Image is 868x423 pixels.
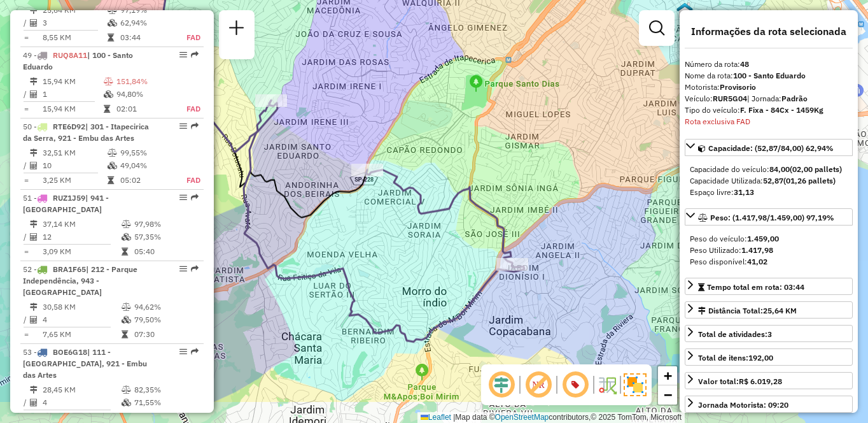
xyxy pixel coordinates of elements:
[191,122,199,130] em: Rota exportada
[747,257,767,266] strong: 41,02
[685,139,853,156] a: Capacidade: (52,87/84,00) 62,94%
[120,159,172,172] td: 49,04%
[42,75,103,88] td: 15,94 KM
[179,265,187,273] em: Opções
[664,387,672,403] span: −
[23,159,29,172] td: /
[769,164,790,174] strong: 84,00
[23,50,133,71] span: | 100 - Santo Eduardo
[53,264,86,274] span: BRA1F65
[30,303,38,311] i: Distância Total
[134,231,198,243] td: 57,35%
[739,376,782,386] strong: R$ 6.019,28
[767,329,772,339] strong: 3
[42,218,121,231] td: 37,14 KM
[104,90,113,98] i: % de utilização da cubagem
[698,329,772,339] span: Total de atividades:
[172,174,201,187] td: FAD
[108,176,114,184] i: Tempo total em rota
[108,34,114,41] i: Tempo total em rota
[42,4,107,17] td: 25,64 KM
[122,331,128,338] i: Tempo total em rota
[42,384,121,396] td: 28,45 KM
[42,159,107,172] td: 10
[740,105,823,115] strong: F. Fixa - 84Cx - 1459Kg
[676,2,693,18] img: 620 UDC Light Jd. Sao Luis
[191,265,199,273] em: Rota exportada
[685,104,853,116] div: Tipo do veículo:
[122,399,131,406] i: % de utilização da cubagem
[720,82,756,92] strong: Provisorio
[42,396,121,409] td: 4
[453,413,455,422] span: |
[53,122,85,131] span: RTE6D92
[30,220,38,228] i: Distância Total
[560,369,591,400] span: Exibir número da rota
[685,25,853,38] h4: Informações da rota selecionada
[23,347,147,380] span: | 111 - [GEOGRAPHIC_DATA], 921 - Embu das Artes
[191,51,199,59] em: Rota exportada
[108,19,117,27] i: % de utilização da cubagem
[30,316,38,324] i: Total de Atividades
[42,174,107,187] td: 3,25 KM
[597,375,617,395] img: Fluxo de ruas
[53,193,85,203] span: RUZ1J59
[108,6,117,14] i: % de utilização do peso
[690,256,848,268] div: Peso disponível:
[685,93,853,104] div: Veículo:
[23,264,137,297] span: 52 -
[30,19,38,27] i: Total de Atividades
[763,306,797,315] span: 25,64 KM
[685,70,853,82] div: Nome da rota:
[104,105,110,113] i: Tempo total em rota
[23,174,29,187] td: =
[658,366,677,385] a: Zoom in
[658,385,677,405] a: Zoom out
[748,353,773,362] strong: 192,00
[120,17,172,29] td: 62,94%
[23,122,149,143] span: 50 -
[664,368,672,384] span: +
[741,245,773,255] strong: 1.417,98
[698,399,788,411] div: Jornada Motorista: 09:20
[224,15,249,44] a: Nova sessão e pesquisa
[42,17,107,29] td: 3
[30,149,38,157] i: Distância Total
[685,116,853,127] div: Rota exclusiva FAD
[685,348,853,366] a: Total de itens:192,00
[23,264,137,297] span: | 212 - Parque Independência, 943 - [GEOGRAPHIC_DATA]
[42,313,121,326] td: 4
[108,149,117,157] i: % de utilização do peso
[23,193,109,214] span: | 941 - [GEOGRAPHIC_DATA]
[624,373,647,396] img: Exibir/Ocultar setores
[23,103,29,115] td: =
[685,301,853,319] a: Distância Total:25,64 KM
[747,94,808,103] span: | Jornada:
[685,159,853,203] div: Capacidade: (52,87/84,00) 62,94%
[417,412,685,423] div: Map data © contributors,© 2025 TomTom, Microsoft
[174,103,201,115] td: FAD
[134,218,198,231] td: 97,98%
[108,162,117,169] i: % de utilização da cubagem
[685,228,853,273] div: Peso: (1.417,98/1.459,00) 97,19%
[122,220,131,228] i: % de utilização do peso
[42,301,121,313] td: 30,58 KM
[23,313,29,326] td: /
[179,51,187,59] em: Opções
[42,245,121,258] td: 3,09 KM
[685,325,853,342] a: Total de atividades:3
[42,88,103,101] td: 1
[179,194,187,201] em: Opções
[698,305,797,317] div: Distância Total:
[740,59,749,69] strong: 48
[495,413,549,422] a: OpenStreetMap
[713,94,747,103] strong: RUR5G04
[23,328,29,341] td: =
[23,17,29,29] td: /
[421,413,451,422] a: Leaflet
[42,147,107,159] td: 32,51 KM
[644,15,669,41] a: Exibir filtros
[685,208,853,226] a: Peso: (1.417,98/1.459,00) 97,19%
[23,122,149,143] span: | 301 - Itapecirica da Serra, 921 - Embu das Artes
[747,234,779,243] strong: 1.459,00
